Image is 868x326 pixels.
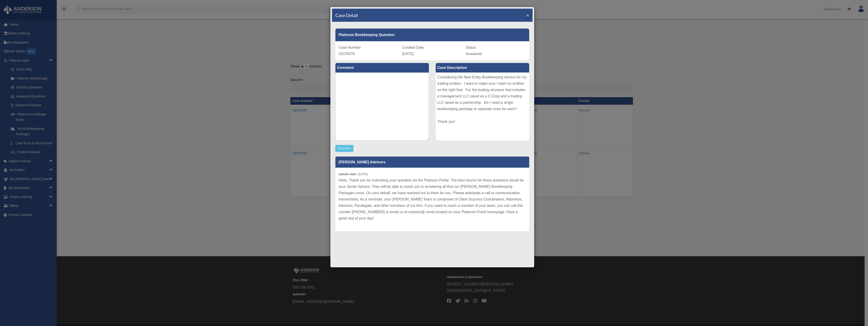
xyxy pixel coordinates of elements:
button: Comment [335,145,353,152]
h4: Case Detail [335,12,358,18]
small: [DATE] [339,172,368,176]
b: Update date : [339,172,358,176]
span: × [526,12,529,18]
span: Case Number [339,46,361,49]
div: Considering the New Entity Bookkeeping service for my trading entities. I want to make sure I sta... [436,72,529,140]
span: [DATE] [402,52,413,56]
label: Comment [335,63,429,72]
p: Hello, Thank you for submitting your question via the Platinum Portal. The best source for these ... [339,177,526,222]
span: Created Date [402,46,424,49]
span: 01076376 [339,52,355,56]
p: [PERSON_NAME] Advisors [335,157,529,168]
span: Status [466,46,476,49]
label: Case Description [436,63,529,72]
button: Close [526,13,529,17]
span: Answered [466,52,482,56]
div: Platinum Bookkeeping Question [335,29,529,41]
